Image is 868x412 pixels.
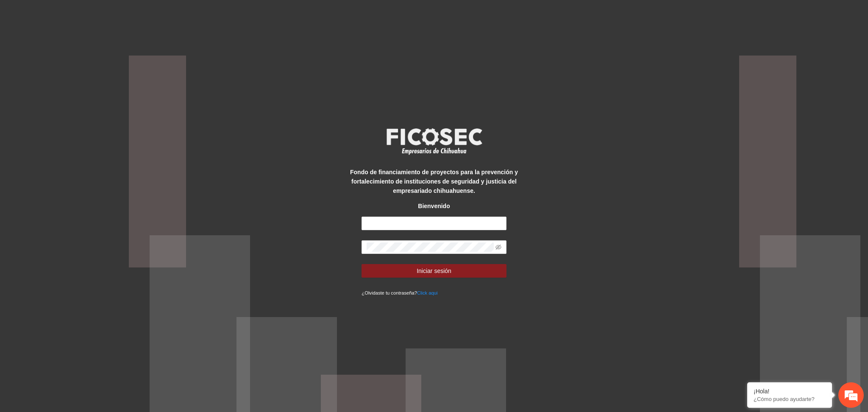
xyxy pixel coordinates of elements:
p: ¿Cómo puedo ayudarte? [754,396,826,402]
a: Click aqui [417,290,438,295]
strong: Fondo de financiamiento de proyectos para la prevención y fortalecimiento de instituciones de seg... [350,169,518,194]
div: ¡Hola! [754,388,826,395]
img: logo [381,125,487,157]
span: Iniciar sesión [417,266,451,276]
strong: Bienvenido [418,203,450,209]
button: Iniciar sesión [362,264,506,278]
small: ¿Olvidaste tu contraseña? [362,290,437,295]
span: eye-invisible [495,244,501,250]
